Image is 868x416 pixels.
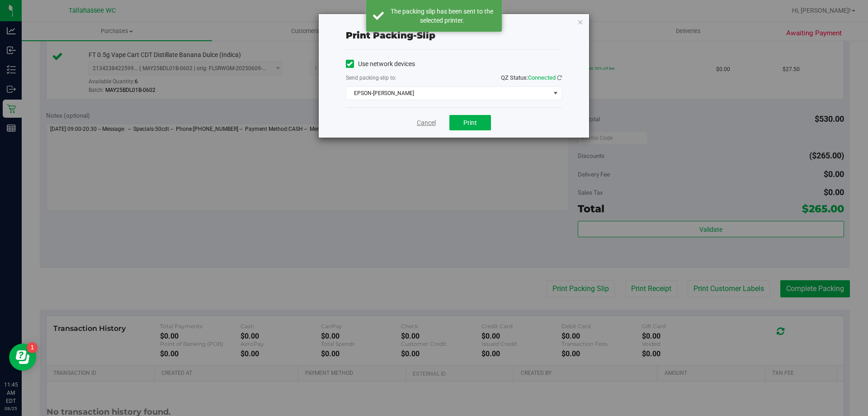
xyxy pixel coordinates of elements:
[27,342,38,353] iframe: Resource center unread badge
[417,118,436,128] a: Cancel
[9,344,36,371] iframe: Resource center
[501,74,562,81] span: QZ Status:
[528,74,556,81] span: Connected
[550,87,561,100] span: select
[463,119,477,126] span: Print
[346,30,435,41] span: Print packing-slip
[389,7,495,25] div: The packing slip has been sent to the selected printer.
[346,74,396,82] label: Send packing-slip to:
[449,115,491,130] button: Print
[346,87,550,100] span: EPSON-[PERSON_NAME]
[346,59,415,69] label: Use network devices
